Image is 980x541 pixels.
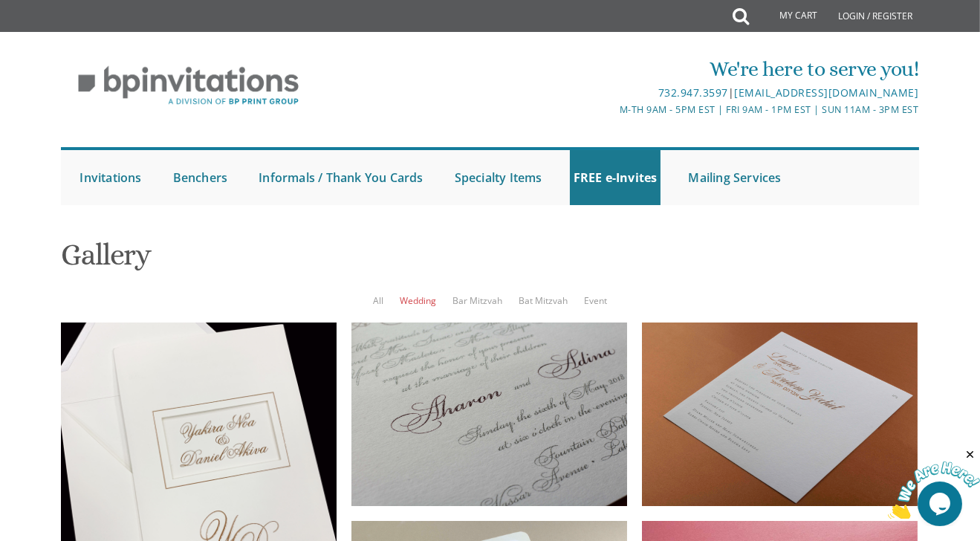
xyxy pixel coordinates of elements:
a: 732.947.3597 [658,85,728,100]
div: M-Th 9am - 5pm EST | Fri 9am - 1pm EST | Sun 11am - 3pm EST [348,102,918,117]
a: [EMAIL_ADDRESS][DOMAIN_NAME] [735,85,919,100]
a: Mailing Services [684,150,785,205]
div: | [348,84,918,102]
a: Benchers [169,150,232,205]
a: Bar Mitzvah [452,294,502,307]
a: All [373,294,383,307]
a: Informals / Thank You Cards [255,150,426,205]
a: My Cart [747,1,828,31]
div: We're here to serve you! [348,54,918,84]
a: Bat Mitzvah [519,294,568,307]
a: Invitations [76,150,145,205]
img: BP Invitation Loft [61,55,316,117]
a: Event [584,294,607,307]
a: Wedding [400,294,436,307]
a: Specialty Items [451,150,546,205]
h1: Gallery [61,239,918,282]
a: FREE e-Invites [570,150,661,205]
iframe: chat widget [888,448,980,519]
